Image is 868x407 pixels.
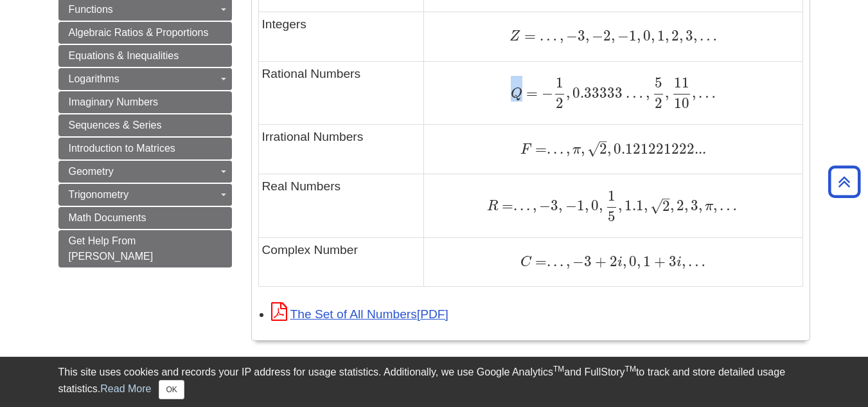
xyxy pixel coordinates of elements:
span: , [693,27,697,44]
span: 2 [669,27,679,44]
span: 2 [662,197,670,215]
span: 1.1 [622,197,644,214]
span: , [585,197,589,214]
span: , [713,197,717,214]
span: Sequences & Series [69,120,162,131]
span: , [558,197,562,214]
span: π [570,143,581,157]
span: 2 [599,140,607,158]
span: . [557,140,563,158]
span: − [589,27,603,44]
span: , [698,197,702,214]
span: 0.121221222... [611,140,706,158]
a: Link opens in new window [271,307,448,321]
span: , [679,27,683,44]
span: Get Help From [PERSON_NAME] [69,235,154,262]
span: = [520,27,536,44]
span: , [585,27,589,44]
span: 5 [608,208,616,225]
span: = [498,197,513,214]
span: + [651,253,666,270]
span: , [682,253,686,270]
span: Q [511,87,522,101]
span: 5 [655,74,662,91]
span: 1 [629,27,637,44]
span: 2 [556,95,563,112]
td: Complex Number [258,237,424,287]
span: … [686,253,705,270]
span: , [623,253,626,270]
span: , [618,197,622,214]
span: 2 [603,27,611,44]
span: − [562,197,576,214]
span: 0 [641,27,651,44]
span: … [697,27,717,44]
span: , [530,197,536,214]
span: , [684,197,688,214]
span: … [696,84,716,102]
span: Logarithms [69,73,120,84]
span: 3 [683,27,693,44]
span: Trigonometry [69,189,129,200]
span: Functions [69,4,113,15]
span: − [570,253,584,270]
span: , [566,84,570,102]
a: Introduction to Matrices [58,138,232,159]
span: , [611,27,615,44]
span: i [677,255,682,269]
span: , [665,27,669,44]
span: . [551,253,557,270]
span: 3 [666,253,677,270]
td: Irrational Numbers [258,125,424,174]
span: 11 [674,74,689,91]
sup: TM [625,365,636,374]
span: , [607,140,611,158]
span: 1 [655,27,665,44]
span: , [637,27,641,44]
span: 10 [674,95,689,112]
span: , [665,84,669,102]
span: . [547,253,551,270]
span: i [617,255,623,269]
span: 1 [556,74,563,91]
button: Close [159,380,184,399]
a: Read More [100,383,151,394]
span: 3 [688,197,698,214]
a: Logarithms [58,68,232,90]
span: , [637,253,641,270]
div: This site uses cookies and records your IP address for usage statistics. Additionally, we use Goo... [58,365,810,399]
span: , [651,27,655,44]
span: , [563,140,570,158]
span: . [551,140,557,158]
span: − [536,197,551,214]
span: Z [509,30,520,44]
a: Math Documents [58,207,232,229]
span: . [524,197,530,214]
span: … [623,84,642,102]
span: – [662,190,670,207]
sup: TM [553,365,564,374]
span: − [615,27,629,44]
a: Imaginary Numbers [58,91,232,113]
span: C [520,255,531,269]
span: 3 [551,197,558,214]
td: Real Numbers [258,174,424,237]
span: … [717,197,737,214]
a: Geometry [58,161,232,183]
span: 2 [674,197,684,214]
span: 2 [607,253,617,270]
span: Introduction to Matrices [69,143,175,154]
span: , [643,84,650,102]
span: = [522,84,538,102]
span: , [557,27,563,44]
a: Sequences & Series [58,114,232,136]
span: − [538,84,553,102]
span: – [599,132,607,150]
span: , [563,253,570,270]
span: 0 [589,197,599,214]
span: . [513,197,517,214]
span: , [599,197,603,214]
span: . [547,140,551,158]
span: , [644,197,648,214]
span: 1 [608,187,616,204]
